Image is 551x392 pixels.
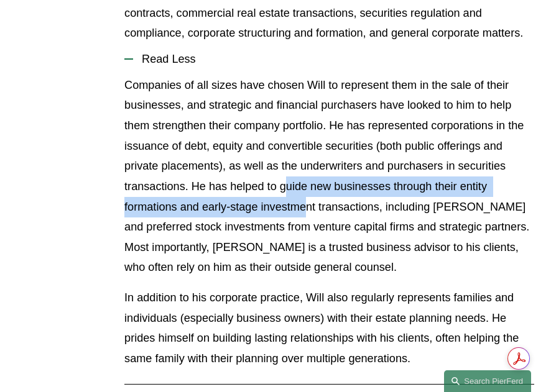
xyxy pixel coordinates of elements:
a: Search this site [444,370,531,392]
div: Read Less [124,75,534,378]
span: Read Less [133,53,534,66]
p: Companies of all sizes have chosen Will to represent them in the sale of their businesses, and st... [124,75,534,278]
button: Read Less [124,43,534,75]
p: In addition to his corporate practice, Will also regularly represents families and individuals (e... [124,288,534,369]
